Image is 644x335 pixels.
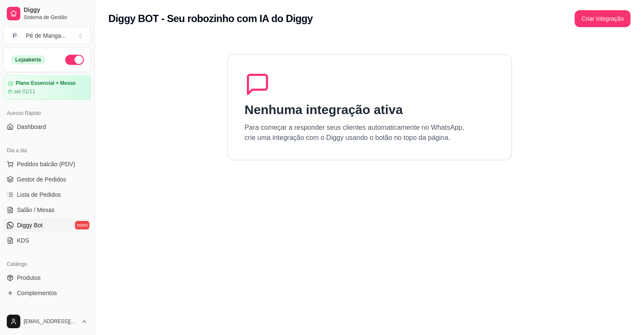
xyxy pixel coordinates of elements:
div: Acesso Rápido [3,106,91,120]
button: Criar integração [575,10,630,27]
span: Salão / Mesas [17,206,55,214]
h1: Nenhuma integração ativa [245,102,403,117]
a: Gestor de Pedidos [3,173,91,186]
p: Para começar a responder seus clientes automaticamente no WhatsApp, crie uma integração com o Dig... [245,123,464,143]
span: KDS [17,236,29,245]
button: Pedidos balcão (PDV) [3,157,91,171]
div: Loja aberta [11,55,46,64]
h2: Diggy BOT - Seu robozinho com IA do Diggy [108,12,313,25]
button: [EMAIL_ADDRESS][DOMAIN_NAME] [3,311,91,332]
span: Diggy [24,6,88,14]
a: KDS [3,234,91,247]
button: Alterar Status [65,55,84,65]
span: Diggy Bot [17,221,43,229]
div: Dia a dia [3,144,91,157]
span: Gestor de Pedidos [17,175,66,184]
span: Lista de Pedidos [17,190,61,199]
button: Select a team [3,27,91,44]
a: Complementos [3,286,91,300]
div: Catálogo [3,257,91,271]
a: Plano Essencial + Mesasaté 01/11 [3,75,91,100]
div: Pé de Manga ... [26,31,66,40]
article: até 01/11 [14,88,35,95]
a: Diggy Botnovo [3,218,91,232]
span: Sistema de Gestão [24,14,88,21]
a: Dashboard [3,120,91,134]
a: Salão / Mesas [3,203,91,217]
span: Pedidos balcão (PDV) [17,160,75,168]
article: Plano Essencial + Mesas [16,80,76,87]
span: Dashboard [17,123,46,131]
span: Produtos [17,274,41,282]
span: Complementos [17,289,57,297]
a: Produtos [3,271,91,285]
a: Lista de Pedidos [3,188,91,201]
span: P [11,31,19,40]
span: [EMAIL_ADDRESS][DOMAIN_NAME] [24,318,77,325]
a: DiggySistema de Gestão [3,3,91,24]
